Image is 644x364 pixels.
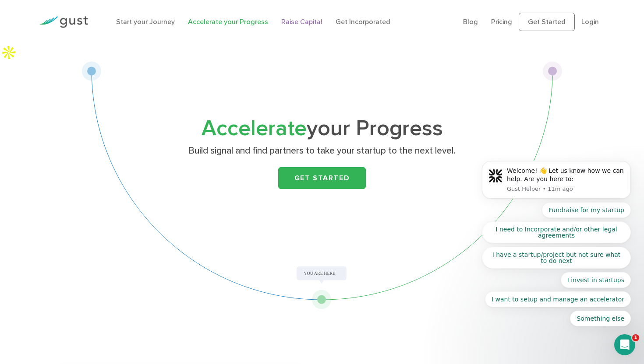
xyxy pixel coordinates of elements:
[281,17,322,26] a: Raise Capital
[463,17,478,26] a: Blog
[336,17,390,26] a: Get Incorporated
[188,17,268,26] a: Accelerate your Progress
[278,167,366,189] a: Get Started
[149,119,495,139] h1: your Progress
[469,24,644,340] iframe: Intercom notifications message
[519,13,575,31] a: Get Started
[116,17,175,26] a: Start your Journey
[39,16,88,28] img: Gust Logo
[152,145,492,157] p: Build signal and find partners to take your startup to the next level.
[491,17,512,26] a: Pricing
[614,334,635,355] iframe: Intercom live chat
[581,17,599,26] a: Login
[202,115,307,141] span: Accelerate
[632,334,639,341] span: 1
